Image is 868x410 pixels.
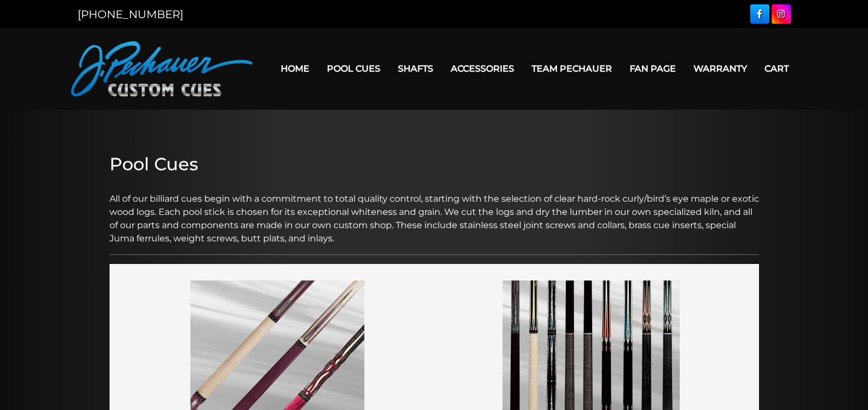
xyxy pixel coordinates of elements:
a: Warranty [685,55,756,83]
h2: Pool Cues [110,154,759,175]
a: Fan Page [621,55,685,83]
img: Pechauer Custom Cues [71,41,253,96]
a: [PHONE_NUMBER] [78,8,183,21]
a: Team Pechauer [523,55,621,83]
a: Accessories [442,55,523,83]
a: Shafts [389,55,442,83]
p: All of our billiard cues begin with a commitment to total quality control, starting with the sele... [110,179,759,245]
a: Cart [756,55,798,83]
a: Pool Cues [318,55,389,83]
a: Home [272,55,318,83]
